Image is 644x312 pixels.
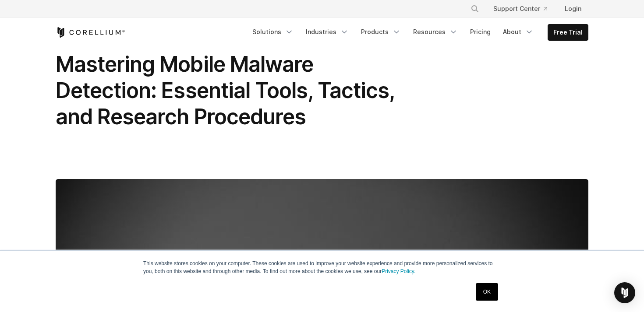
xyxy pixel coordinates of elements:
div: Navigation Menu [460,1,588,17]
span: Mastering Mobile Malware Detection: Essential Tools, Tactics, and Research Procedures [56,51,394,130]
div: Open Intercom Messenger [614,282,635,303]
a: Resources [408,24,463,40]
button: Search [467,1,483,17]
a: Privacy Policy. [382,268,415,274]
a: Industries [301,24,354,40]
a: OK [476,283,498,301]
div: Navigation Menu [247,24,588,41]
a: Login [558,1,588,17]
a: Products [356,24,406,40]
a: About [498,24,539,40]
p: This website stores cookies on your computer. These cookies are used to improve your website expe... [143,259,501,275]
a: Solutions [247,24,299,40]
a: Free Trial [548,25,588,40]
a: Corellium Home [56,27,125,38]
a: Support Center [486,1,554,17]
a: Pricing [465,24,496,40]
